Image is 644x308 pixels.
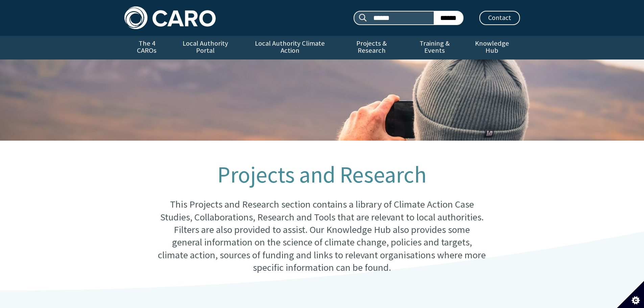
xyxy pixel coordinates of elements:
[617,281,644,308] button: Set cookie preferences
[124,6,216,29] img: Caro logo
[158,198,486,274] p: This Projects and Research section contains a library of Climate Action Case Studies, Collaborati...
[169,36,242,60] a: Local Authority Portal
[338,36,405,60] a: Projects & Research
[158,162,486,187] h1: Projects and Research
[464,36,520,60] a: Knowledge Hub
[124,36,169,60] a: The 4 CAROs
[405,36,464,60] a: Training & Events
[479,11,520,25] a: Contact
[242,36,338,60] a: Local Authority Climate Action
